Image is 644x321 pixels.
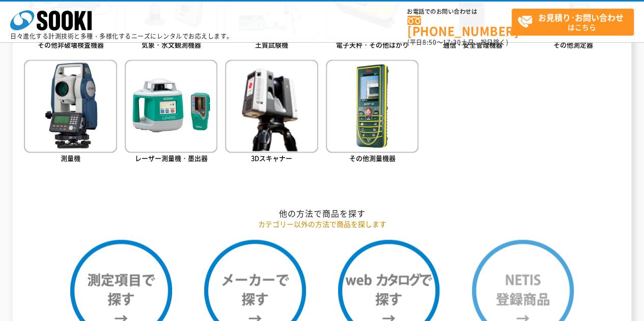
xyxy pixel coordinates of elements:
strong: お見積り･お問い合わせ [538,11,624,23]
a: その他測量機器 [326,60,418,165]
a: 測量機 [24,60,117,165]
a: 3Dスキャナー [225,60,318,165]
span: レーザー測量機・墨出器 [135,153,208,163]
a: レーザー測量機・墨出器 [125,60,217,165]
p: 日々進化する計測技術と多種・多様化するニーズにレンタルでお応えします。 [10,33,233,39]
span: 測量機 [61,153,80,163]
h2: 他の方法で商品を探す [24,208,620,219]
p: カテゴリー以外の方法で商品を探します [24,219,620,229]
img: 測量機 [24,60,117,152]
span: 17:30 [443,38,461,47]
a: [PHONE_NUMBER] [407,16,512,37]
span: その他測量機器 [349,153,396,163]
a: お見積り･お問い合わせはこちら [512,9,634,36]
img: 3Dスキャナー [225,60,318,152]
img: その他測量機器 [326,60,418,152]
span: 8:50 [423,38,437,47]
img: レーザー測量機・墨出器 [125,60,217,152]
span: (平日 ～ 土日、祝日除く) [407,38,508,47]
span: はこちら [517,9,633,35]
span: 3Dスキャナー [251,153,292,163]
span: お電話でのお問い合わせは [407,9,512,15]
